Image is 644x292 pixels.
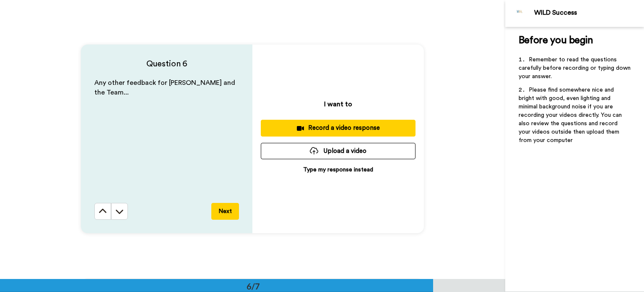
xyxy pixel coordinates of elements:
[519,87,623,143] span: Please find somewhere nice and bright with good, even lighting and minimal background noise if yo...
[303,166,373,174] p: Type my response instead
[233,280,273,292] div: 6/7
[261,120,415,136] button: Record a video response
[94,58,239,70] h4: Question 6
[324,99,352,109] p: I want to
[94,79,237,96] span: Any other feedback for [PERSON_NAME] and the Team...
[211,203,239,220] button: Next
[510,3,530,24] img: Profile Image
[519,35,593,45] span: Before you begin
[267,124,409,132] div: Record a video response
[519,57,632,79] span: Remember to read the questions carefully before recording or typing down your answer.
[261,143,415,159] button: Upload a video
[534,9,644,17] div: WILD Success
